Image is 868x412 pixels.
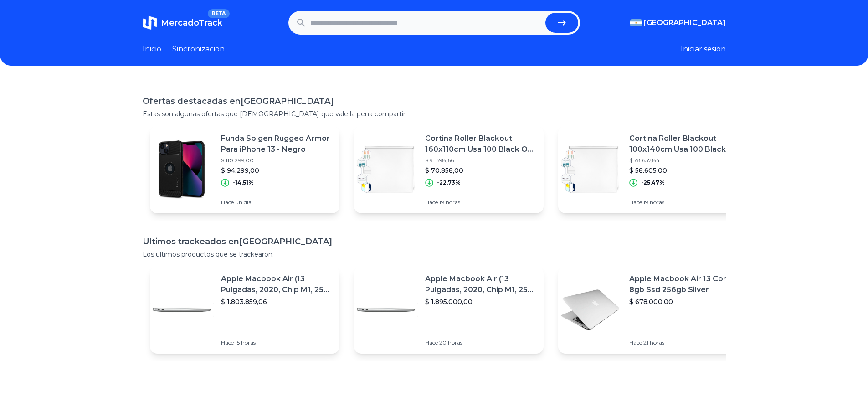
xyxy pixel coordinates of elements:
[143,44,161,55] a: Inicio
[629,339,740,346] p: Hace 21 horas
[425,273,536,295] p: Apple Macbook Air (13 Pulgadas, 2020, Chip M1, 256 Gb De Ssd, 8 Gb De Ram) - Plata
[354,126,544,213] a: Featured imageCortina Roller Blackout 160x110cm Usa 100 Black Out Standard$ 91.698,66$ 70.858,00-...
[233,179,254,186] p: -14,51%
[558,126,748,213] a: Featured imageCortina Roller Blackout 100x140cm Usa 100 Black Out Standard$ 78.637,84$ 58.605,00-...
[150,278,214,342] img: Featured image
[221,297,332,306] p: $ 1.803.859,06
[143,250,726,259] p: Los ultimos productos que se trackearon.
[354,138,418,201] img: Featured image
[629,166,740,175] p: $ 58.605,00
[641,179,665,186] p: -25,47%
[425,166,536,175] p: $ 70.858,00
[629,199,740,206] p: Hace 19 horas
[437,179,461,186] p: -22,73%
[221,166,332,175] p: $ 94.299,00
[208,9,229,18] span: BETA
[143,15,157,30] img: MercadoTrack
[221,273,332,295] p: Apple Macbook Air (13 Pulgadas, 2020, Chip M1, 256 Gb De Ssd, 8 Gb De Ram) - Plata
[681,44,726,55] button: Iniciar sesion
[221,157,332,164] p: $ 110.299,00
[558,138,622,201] img: Featured image
[630,17,726,28] button: [GEOGRAPHIC_DATA]
[425,133,536,155] p: Cortina Roller Blackout 160x110cm Usa 100 Black Out Standard
[354,266,544,354] a: Featured imageApple Macbook Air (13 Pulgadas, 2020, Chip M1, 256 Gb De Ssd, 8 Gb De Ram) - Plata$...
[558,278,622,342] img: Featured image
[221,199,332,206] p: Hace un día
[629,157,740,164] p: $ 78.637,84
[425,297,536,306] p: $ 1.895.000,00
[425,339,536,346] p: Hace 20 horas
[629,297,740,306] p: $ 678.000,00
[425,157,536,164] p: $ 91.698,66
[629,273,740,295] p: Apple Macbook Air 13 Core I5 8gb Ssd 256gb Silver
[172,44,225,55] a: Sincronizacion
[150,266,339,354] a: Featured imageApple Macbook Air (13 Pulgadas, 2020, Chip M1, 256 Gb De Ssd, 8 Gb De Ram) - Plata$...
[143,235,726,248] h1: Ultimos trackeados en [GEOGRAPHIC_DATA]
[629,133,740,155] p: Cortina Roller Blackout 100x140cm Usa 100 Black Out Standard
[143,109,726,118] p: Estas son algunas ofertas que [DEMOGRAPHIC_DATA] que vale la pena compartir.
[644,17,726,28] span: [GEOGRAPHIC_DATA]
[161,18,222,28] span: MercadoTrack
[354,278,418,342] img: Featured image
[221,133,332,155] p: Funda Spigen Rugged Armor Para iPhone 13 - Negro
[558,266,748,354] a: Featured imageApple Macbook Air 13 Core I5 8gb Ssd 256gb Silver$ 678.000,00Hace 21 horas
[143,15,222,30] a: MercadoTrackBETA
[150,138,214,201] img: Featured image
[425,199,536,206] p: Hace 19 horas
[630,19,642,26] img: Argentina
[150,126,339,213] a: Featured imageFunda Spigen Rugged Armor Para iPhone 13 - Negro$ 110.299,00$ 94.299,00-14,51%Hace ...
[143,95,726,108] h1: Ofertas destacadas en [GEOGRAPHIC_DATA]
[221,339,332,346] p: Hace 15 horas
